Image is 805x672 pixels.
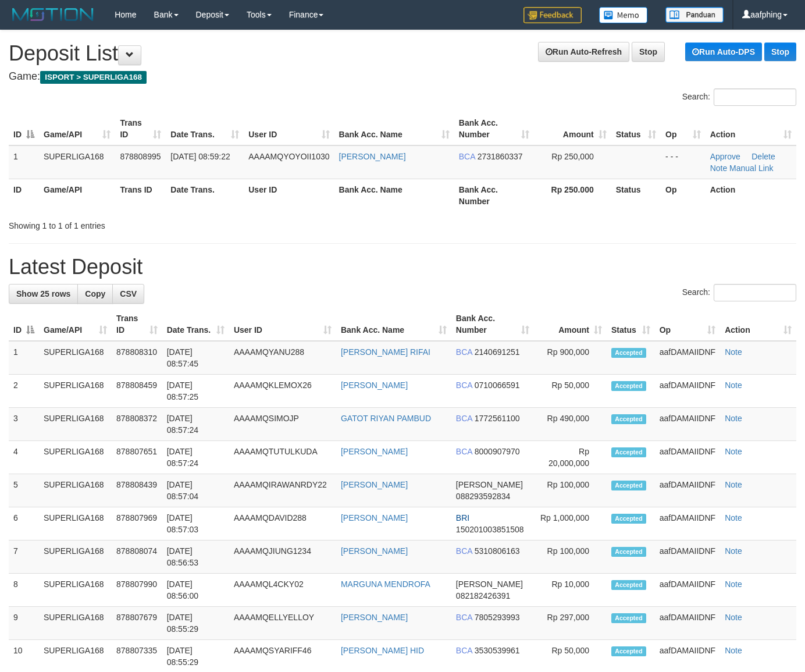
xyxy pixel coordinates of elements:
td: aafDAMAIIDNF [655,607,720,640]
span: BCA [456,347,472,357]
td: SUPERLIGA168 [39,474,112,507]
th: Trans ID: activate to sort column ascending [115,112,166,145]
th: Status [611,179,661,212]
td: Rp 490,000 [534,408,607,441]
a: [PERSON_NAME] [341,546,408,556]
img: Feedback.jpg [523,7,582,23]
th: Op [661,179,706,212]
a: Run Auto-Refresh [538,42,629,62]
th: Status: activate to sort column ascending [611,112,661,145]
td: AAAAMQYANU288 [229,341,336,375]
td: [DATE] 08:57:24 [162,441,229,474]
th: Op: activate to sort column ascending [655,308,720,341]
span: Accepted [611,381,646,391]
td: Rp 100,000 [534,474,607,507]
span: Copy [85,289,105,298]
a: [PERSON_NAME] [341,480,408,489]
th: Bank Acc. Number [454,179,534,212]
td: aafDAMAIIDNF [655,441,720,474]
td: 8 [9,574,39,607]
td: SUPERLIGA168 [39,441,112,474]
span: Copy 088293592834 to clipboard [456,492,510,501]
span: Copy 150201003851508 to clipboard [456,525,524,534]
a: Approve [710,152,740,161]
a: Stop [632,42,665,62]
td: Rp 1,000,000 [534,507,607,541]
td: AAAAMQELLYELLOY [229,607,336,640]
td: SUPERLIGA168 [39,541,112,574]
span: Copy 2731860337 to clipboard [478,152,523,161]
a: Show 25 rows [9,284,78,304]
h4: Game: [9,71,796,83]
a: Note [725,447,742,456]
a: Note [710,163,728,173]
th: Date Trans.: activate to sort column ascending [162,308,229,341]
span: BCA [456,414,472,423]
span: CSV [120,289,137,298]
td: 5 [9,474,39,507]
td: 6 [9,507,39,541]
td: Rp 20,000,000 [534,441,607,474]
span: Copy 5310806163 to clipboard [475,546,520,556]
span: Copy 2140691251 to clipboard [475,347,520,357]
span: Copy 082182426391 to clipboard [456,591,510,600]
th: ID: activate to sort column descending [9,308,39,341]
th: Amount: activate to sort column ascending [534,112,611,145]
span: Copy 8000907970 to clipboard [475,447,520,456]
th: Date Trans.: activate to sort column ascending [166,112,244,145]
span: BRI [456,513,469,522]
span: Accepted [611,481,646,490]
th: Trans ID [115,179,166,212]
label: Search: [682,88,796,106]
span: BCA [456,447,472,456]
td: 878807651 [112,441,162,474]
th: ID: activate to sort column descending [9,112,39,145]
span: ISPORT > SUPERLIGA168 [40,71,147,84]
td: SUPERLIGA168 [39,145,115,179]
td: Rp 10,000 [534,574,607,607]
span: [DATE] 08:59:22 [170,152,230,161]
td: 878808439 [112,474,162,507]
td: 7 [9,541,39,574]
th: Bank Acc. Name [334,179,454,212]
a: Copy [77,284,113,304]
td: SUPERLIGA168 [39,574,112,607]
a: Note [725,646,742,655]
a: Note [725,546,742,556]
a: MARGUNA MENDROFA [341,579,430,589]
a: Note [725,579,742,589]
a: Manual Link [729,163,774,173]
td: AAAAMQSIMOJP [229,408,336,441]
span: [PERSON_NAME] [456,480,523,489]
th: Date Trans. [166,179,244,212]
td: AAAAMQDAVID288 [229,507,336,541]
div: Showing 1 to 1 of 1 entries [9,215,327,232]
td: AAAAMQL4CKY02 [229,574,336,607]
span: [PERSON_NAME] [456,579,523,589]
span: Accepted [611,414,646,424]
td: AAAAMQIRAWANRDY22 [229,474,336,507]
td: [DATE] 08:57:04 [162,474,229,507]
td: 1 [9,341,39,375]
td: - - - [661,145,706,179]
td: SUPERLIGA168 [39,607,112,640]
td: 878808372 [112,408,162,441]
input: Search: [714,284,796,301]
th: User ID: activate to sort column ascending [229,308,336,341]
span: BCA [456,613,472,622]
span: 878808995 [120,152,161,161]
span: Copy 0710066591 to clipboard [475,381,520,390]
th: Rp 250.000 [534,179,611,212]
td: [DATE] 08:57:03 [162,507,229,541]
th: Bank Acc. Name: activate to sort column ascending [336,308,451,341]
img: MOTION_logo.png [9,6,97,23]
a: Run Auto-DPS [685,42,762,61]
td: 9 [9,607,39,640]
h1: Latest Deposit [9,255,796,279]
span: Accepted [611,447,646,457]
td: aafDAMAIIDNF [655,408,720,441]
a: Note [725,347,742,357]
span: Accepted [611,613,646,623]
a: [PERSON_NAME] [341,447,408,456]
td: [DATE] 08:56:00 [162,574,229,607]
